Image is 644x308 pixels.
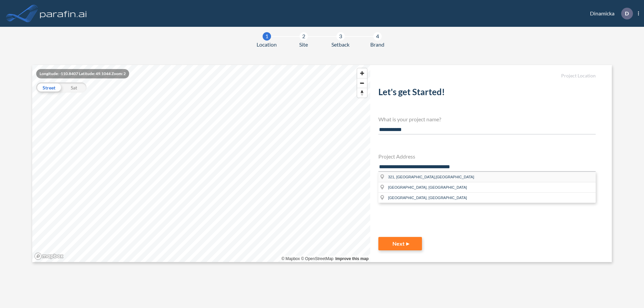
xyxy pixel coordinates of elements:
h5: Project Location [378,73,596,79]
p: D [625,10,629,16]
a: Mapbox homepage [34,252,64,260]
div: 3 [336,32,345,41]
div: Longitude: -110.8407 Latitude: 49.1044 Zoom: 2 [36,69,129,78]
div: 2 [300,32,308,41]
div: 1 [263,32,271,41]
img: logo [39,7,88,20]
button: Zoom in [357,68,367,78]
span: Zoom out [357,78,367,88]
canvas: Map [32,65,370,262]
button: Next [378,237,422,250]
h4: What is your project name? [378,116,596,122]
span: [GEOGRAPHIC_DATA], [GEOGRAPHIC_DATA] [388,196,467,200]
span: 321, [GEOGRAPHIC_DATA],[GEOGRAPHIC_DATA] [388,175,474,179]
div: 4 [373,32,382,41]
div: Dinamicka [580,8,639,19]
button: Reset bearing to north [357,88,367,98]
span: Brand [370,41,384,49]
h2: Let's get Started! [378,87,596,100]
button: Zoom out [357,78,367,88]
span: Site [299,41,308,49]
span: Setback [331,41,350,49]
a: Improve this map [335,256,369,261]
h4: Project Address [378,153,596,160]
a: Mapbox [281,256,300,261]
div: Street [36,82,61,93]
span: Location [257,41,277,49]
span: [GEOGRAPHIC_DATA], [GEOGRAPHIC_DATA] [388,185,467,189]
a: OpenStreetMap [301,256,333,261]
div: Sat [61,82,87,93]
